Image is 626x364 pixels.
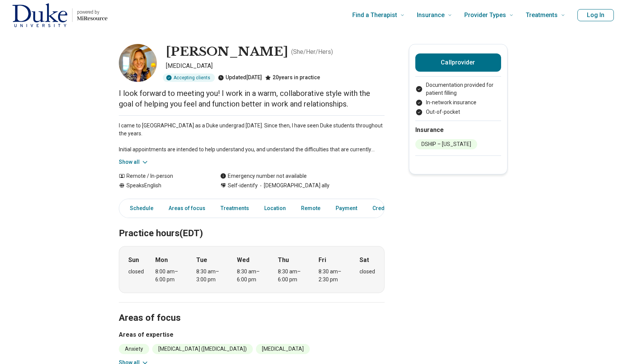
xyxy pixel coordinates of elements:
div: 8:30 am – 6:00 pm [237,268,266,284]
div: Speaks English [119,182,205,190]
div: Accepting clients [163,74,215,82]
li: Documentation provided for patient filling [415,81,501,97]
h2: Practice hours (EDT) [119,209,385,240]
a: Home page [12,3,107,27]
div: 8:30 am – 6:00 pm [278,268,307,284]
a: Payment [331,201,362,216]
button: Show all [119,158,149,166]
div: closed [128,268,144,276]
span: Self-identify [228,182,258,190]
span: Find a Therapist [352,10,397,20]
div: Emergency number not available [220,172,307,180]
div: 20 years in practice [265,74,320,82]
p: I came to [GEOGRAPHIC_DATA] as a Duke undergrad [DATE]. Since then, I have seen Duke students thr... [119,122,385,154]
li: DSHIP – [US_STATE] [415,139,477,149]
span: Provider Types [464,10,506,20]
p: powered by [77,9,107,15]
button: Callprovider [415,53,501,72]
a: Schedule [121,201,158,216]
strong: Tue [196,256,207,265]
ul: Payment options [415,81,501,116]
h1: [PERSON_NAME] [166,44,288,60]
span: [DEMOGRAPHIC_DATA] ally [258,182,330,190]
li: [MEDICAL_DATA] [256,344,310,354]
strong: Wed [237,256,249,265]
h3: Areas of expertise [119,330,385,339]
p: I look forward to meeting you! I work in a warm, collaborative style with the goal of helping you... [119,88,385,109]
p: ( She/Her/Hers ) [291,47,333,56]
div: 8:30 am – 2:30 pm [319,268,348,284]
li: In-network insurance [415,99,501,107]
img: Alexandra Powell, Psychiatrist [119,44,157,82]
span: Insurance [417,10,445,20]
div: Updated [DATE] [218,74,262,82]
strong: Sat [360,256,369,265]
li: Anxiety [119,344,149,354]
div: Remote / In-person [119,172,205,180]
li: Out-of-pocket [415,108,501,116]
div: 8:30 am – 3:00 pm [196,268,225,284]
button: Log In [577,9,614,21]
li: [MEDICAL_DATA] ([MEDICAL_DATA]) [152,344,253,354]
a: Credentials [368,201,410,216]
span: Treatments [526,10,558,20]
a: Treatments [216,201,254,216]
strong: Fri [319,256,326,265]
h2: Areas of focus [119,293,385,325]
h2: Insurance [415,126,501,135]
div: 8:00 am – 6:00 pm [155,268,184,284]
a: Remote [296,201,325,216]
div: When does the program meet? [119,246,385,293]
strong: Mon [155,256,168,265]
strong: Thu [278,256,289,265]
div: closed [360,268,375,276]
strong: Sun [128,256,139,265]
a: Areas of focus [164,201,210,216]
a: Location [260,201,290,216]
p: [MEDICAL_DATA] [166,61,385,71]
